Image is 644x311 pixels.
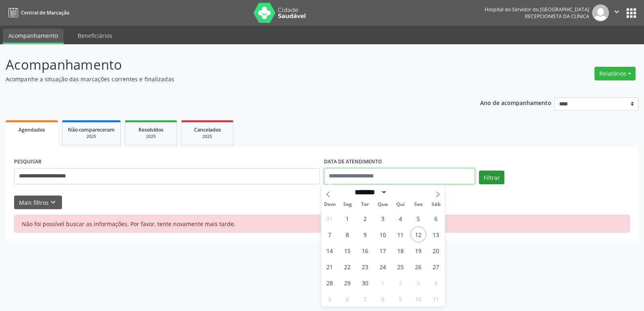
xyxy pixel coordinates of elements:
[411,210,426,226] span: Setembro 5, 2025
[428,227,444,242] span: Setembro 13, 2025
[322,259,338,274] span: Setembro 21, 2025
[322,243,338,258] span: Setembro 14, 2025
[375,210,391,226] span: Setembro 3, 2025
[393,243,409,258] span: Setembro 18, 2025
[393,227,409,242] span: Setembro 11, 2025
[340,227,355,242] span: Setembro 8, 2025
[357,275,373,290] span: Setembro 30, 2025
[131,134,171,140] div: 2025
[411,243,426,258] span: Setembro 19, 2025
[375,291,391,307] span: Outubro 8, 2025
[392,202,409,207] span: Qui
[49,198,58,207] i: keyboard_arrow_down
[14,196,62,210] button: Mais filtroskeyboard_arrow_down
[612,7,621,16] i: 
[357,227,373,242] span: Setembro 9, 2025
[340,291,355,307] span: Outubro 6, 2025
[624,6,638,20] button: apps
[428,291,444,307] span: Outubro 11, 2025
[68,126,115,133] span: Não compareceram
[352,188,388,196] select: Month
[374,202,392,207] span: Qua
[322,227,338,242] span: Setembro 7, 2025
[6,75,448,83] p: Acompanhe a situação das marcações correntes e finalizadas
[411,275,426,290] span: Outubro 3, 2025
[340,259,355,274] span: Setembro 22, 2025
[187,134,227,140] div: 2025
[21,9,69,16] span: Central de Marcação
[375,275,391,290] span: Outubro 1, 2025
[3,29,64,44] a: Acompanhamento
[19,126,45,133] span: Agendados
[322,291,338,307] span: Outubro 5, 2025
[485,6,589,13] div: Hospital do Servidor do [GEOGRAPHIC_DATA]
[525,13,589,20] span: Recepcionista da clínica
[357,243,373,258] span: Setembro 16, 2025
[14,215,630,233] div: Não foi possível buscar as informações. Por favor, tente novamente mais tarde.
[72,29,118,43] a: Beneficiários
[411,259,426,274] span: Setembro 26, 2025
[411,227,426,242] span: Setembro 12, 2025
[428,275,444,290] span: Outubro 4, 2025
[393,210,409,226] span: Setembro 4, 2025
[393,275,409,290] span: Outubro 2, 2025
[375,243,391,258] span: Setembro 17, 2025
[324,156,382,168] label: DATA DE ATENDIMENTO
[138,126,163,133] span: Resolvidos
[340,275,355,290] span: Setembro 29, 2025
[609,4,624,21] button: 
[393,259,409,274] span: Setembro 25, 2025
[375,227,391,242] span: Setembro 10, 2025
[592,4,609,21] img: img
[357,259,373,274] span: Setembro 23, 2025
[393,291,409,307] span: Outubro 9, 2025
[6,6,69,19] a: Central de Marcação
[428,210,444,226] span: Setembro 6, 2025
[68,134,115,140] div: 2025
[14,156,41,168] label: PESQUISAR
[322,275,338,290] span: Setembro 28, 2025
[340,243,355,258] span: Setembro 15, 2025
[6,55,448,75] p: Acompanhamento
[340,210,355,226] span: Setembro 1, 2025
[428,243,444,258] span: Setembro 20, 2025
[357,291,373,307] span: Outubro 7, 2025
[339,202,356,207] span: Seg
[375,259,391,274] span: Setembro 24, 2025
[321,202,339,207] span: Dom
[322,210,338,226] span: Agosto 31, 2025
[356,202,374,207] span: Ter
[357,210,373,226] span: Setembro 2, 2025
[480,97,551,107] p: Ano de acompanhamento
[479,171,504,184] button: Filtrar
[411,291,426,307] span: Outubro 10, 2025
[409,202,427,207] span: Sex
[194,126,221,133] span: Cancelados
[427,202,445,207] span: Sáb
[387,188,414,196] input: Year
[594,67,636,80] button: Relatórios
[428,259,444,274] span: Setembro 27, 2025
